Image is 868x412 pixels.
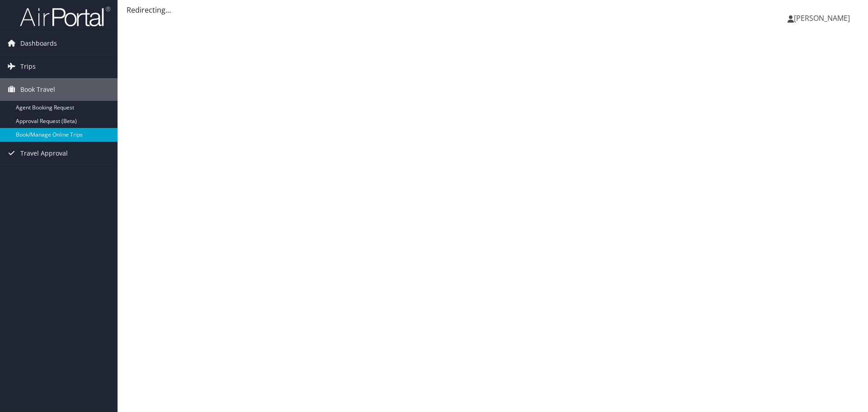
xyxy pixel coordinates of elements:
[20,142,68,165] span: Travel Approval
[788,5,859,32] a: [PERSON_NAME]
[20,32,57,55] span: Dashboards
[20,78,55,101] span: Book Travel
[20,6,110,27] img: airportal-logo.png
[20,55,36,78] span: Trips
[127,5,859,15] div: Redirecting...
[794,13,850,23] span: [PERSON_NAME]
